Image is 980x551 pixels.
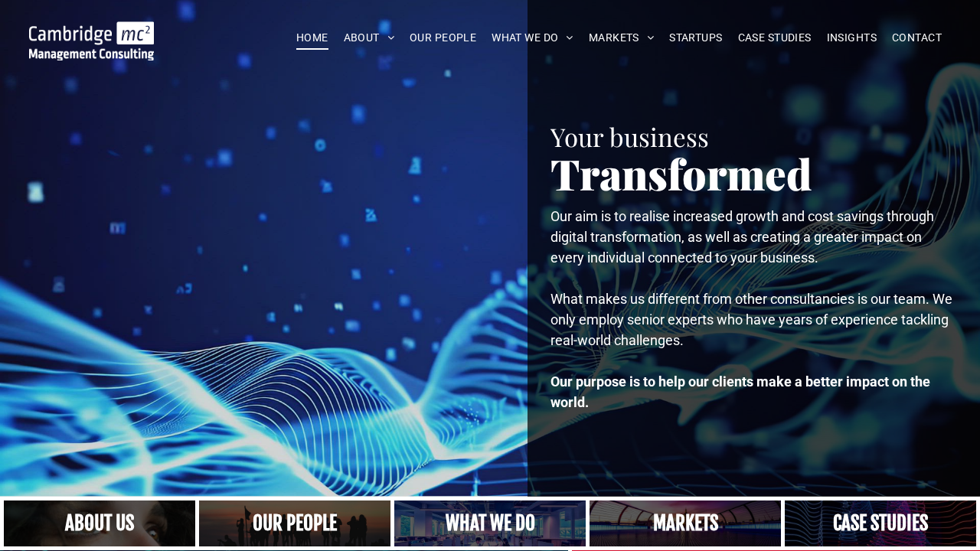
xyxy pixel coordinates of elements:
a: STARTUPS [661,26,730,50]
span: Transformed [550,145,812,201]
a: Our Markets | Cambridge Management Consulting [590,500,781,546]
a: HOME [289,26,336,50]
span: Our aim is to realise increased growth and cost savings through digital transformation, as well a... [550,208,934,266]
a: Close up of woman's face, centered on her eyes [4,500,195,546]
a: CASE STUDIES [730,26,819,50]
a: OUR PEOPLE [402,26,484,50]
strong: Our purpose is to help our clients make a better impact on the world. [550,373,930,410]
a: ABOUT [336,26,403,50]
span: Your business [550,119,709,153]
a: CONTACT [884,26,949,50]
a: INSIGHTS [819,26,884,50]
img: Go to Homepage [29,21,154,60]
span: What makes us different from other consultancies is our team. We only employ senior experts who h... [550,291,952,348]
a: MARKETS [581,26,661,50]
a: A crowd in silhouette at sunset, on a rise or lookout point [199,500,390,546]
a: A yoga teacher lifting his whole body off the ground in the peacock pose [394,500,586,546]
a: CASE STUDIES | See an Overview of All Our Case Studies | Cambridge Management Consulting [785,500,976,546]
a: WHAT WE DO [484,26,581,50]
a: Your Business Transformed | Cambridge Management Consulting [29,24,154,40]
